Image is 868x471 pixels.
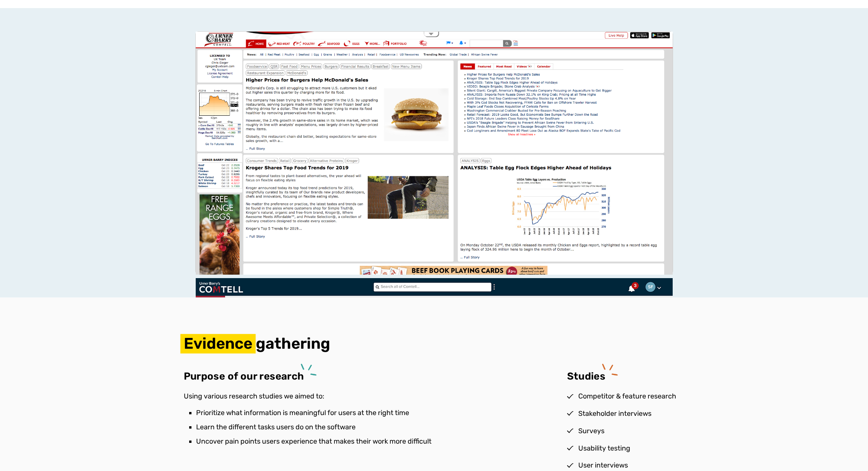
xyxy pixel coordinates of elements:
li: Uncover pain points users experience that makes their work more difficult [196,436,536,447]
span: Stakeholder interviews [576,408,651,419]
input: Subscribe to UX Team newsletter. [2,108,7,113]
iframe: Chat Widget [829,434,868,471]
span: Last Name [151,0,179,7]
span: Competitor & feature research [576,391,676,402]
p: Purpose of our research [184,368,304,385]
span: Surveys [576,425,604,437]
li: Learn the different tasks users do on the software [196,422,536,433]
span: User interviews [576,460,628,471]
p: Using various research studies we aimed to: [184,391,536,402]
span: Subscribe to UX Team newsletter. [10,107,300,114]
span: Usability testing [576,443,630,454]
li: Prioritize what information is meaningful for users at the right time [196,407,536,419]
span: gathering [256,334,330,353]
span: Evidence [184,331,252,356]
p: Studies [567,368,606,385]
